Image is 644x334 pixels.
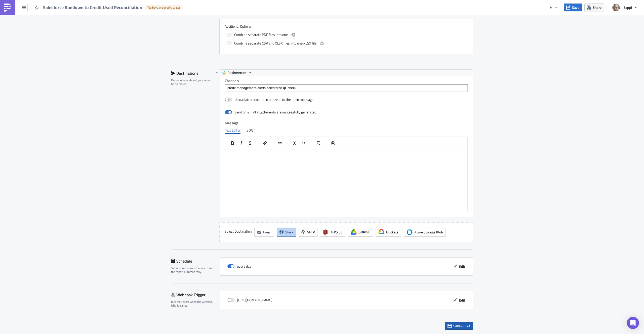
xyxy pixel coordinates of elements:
[290,140,299,147] button: Insert code line
[314,140,323,147] button: Clear formatting
[612,3,620,12] img: Avatar
[445,322,473,330] button: Save & Exit
[414,229,443,235] span: Azure Storage Blob
[263,229,271,235] span: Email
[299,140,308,147] button: Insert code block
[171,300,216,308] div: Run the report when the webhook URL is called.
[609,2,640,13] button: Zappi
[348,228,373,237] button: GDRIVE
[4,4,12,12] img: PushMetrics
[225,149,467,212] iframe: Rich Text Area
[320,228,345,237] button: AWS S3
[220,70,254,76] button: Pushmetrics
[246,140,254,147] button: Strikethrough
[171,291,220,299] div: Webhook Trigger
[564,4,582,11] button: Save
[254,228,274,237] button: Email
[171,266,216,274] div: Set up a recurring schedule to run the report automatically.
[234,32,288,38] span: Combine separate PDF files into one
[171,69,214,77] div: Destinations
[459,298,465,303] span: Edit
[171,257,220,265] div: Schedule
[407,229,413,235] span: Azure Storage Blob
[404,228,446,237] button: Azure Storage BlobAzure Storage Blob
[451,263,468,270] button: Edit
[225,97,313,102] label: Upload attachments in a thread to the main message
[234,110,317,114] div: Send only if all attachments are successfully generated.
[275,140,284,147] button: Blockquote
[227,263,251,270] div: every day
[237,140,246,147] button: Italic
[228,140,237,147] button: Bold
[246,127,253,134] div: JSON
[214,69,220,75] button: Hide content
[225,127,240,134] div: Text Editor
[225,121,468,125] label: Message
[147,6,181,10] span: You have unsaved changes
[376,228,401,237] button: Buckets
[572,5,579,10] span: Save
[299,228,317,237] button: SFTP
[261,140,269,147] button: Insert/edit link
[453,323,470,328] span: Save & Exit
[277,228,296,237] button: Slack
[358,229,370,235] span: GDRIVE
[171,78,214,86] div: Define where should your report be delivered.
[624,5,632,10] span: Zappi
[329,140,337,147] button: Emojis
[331,229,343,235] span: AWS S3
[227,70,247,76] span: Pushmetrics
[627,317,639,329] div: Open Intercom Messenger
[584,4,604,11] button: Share
[234,40,316,46] span: Combine separate CSV and XLSX files into one XLSX file
[593,5,601,10] span: Share
[386,229,398,235] span: Buckets
[459,264,465,269] span: Edit
[451,296,468,304] button: Edit
[285,229,293,235] span: Slack
[307,229,315,235] span: SFTP
[226,86,466,91] input: Select Slack channel
[225,228,252,235] label: Select Destination
[225,24,468,29] label: Additional Options
[43,5,143,10] span: Salesforce Rundown to Credit Used Reconciliation
[225,78,468,83] label: Channels
[227,296,272,304] div: [URL][DOMAIN_NAME]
